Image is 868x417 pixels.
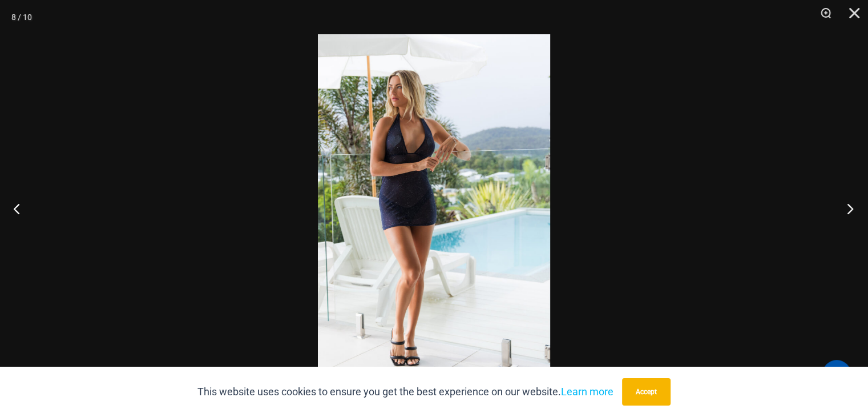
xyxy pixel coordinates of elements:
[318,34,550,383] img: Echo Ink 5671 Dress 682 Thong 10
[197,383,613,400] p: This website uses cookies to ensure you get the best experience on our website.
[11,9,32,26] div: 8 / 10
[825,180,868,237] button: Next
[622,378,671,406] button: Accept
[561,386,613,398] a: Learn more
